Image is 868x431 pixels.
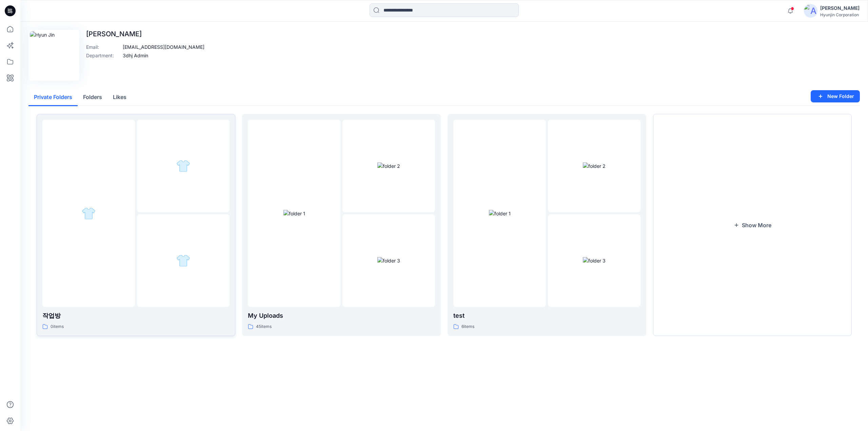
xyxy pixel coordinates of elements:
[820,12,860,17] div: Hyunjin Corporation
[51,323,64,330] p: 0 items
[283,210,305,217] img: folder 1
[377,162,400,170] img: folder 2
[86,30,204,38] p: [PERSON_NAME]
[461,323,474,330] p: 6 items
[28,89,78,106] button: Private Folders
[653,114,852,336] button: Show More
[86,52,120,59] p: Department :
[453,311,640,320] p: test
[489,210,511,217] img: folder 1
[42,311,230,320] p: 작업방
[583,162,606,170] img: folder 2
[811,90,860,102] button: New Folder
[123,43,204,51] p: [EMAIL_ADDRESS][DOMAIN_NAME]
[86,43,120,51] p: Email :
[242,114,441,336] a: folder 1folder 2folder 3My Uploads45items
[107,89,132,106] button: Likes
[123,52,148,59] p: 3dhj Admin
[256,323,272,330] p: 45 items
[448,114,646,336] a: folder 1folder 2folder 3test6items
[176,254,190,268] img: folder 3
[176,159,190,173] img: folder 2
[30,31,78,79] img: Hyun Jin
[820,4,860,12] div: [PERSON_NAME]
[248,311,435,320] p: My Uploads
[804,4,817,18] img: avatar
[583,257,606,264] img: folder 3
[37,114,235,336] a: folder 1folder 2folder 3작업방0items
[78,89,107,106] button: Folders
[377,257,400,264] img: folder 3
[82,207,96,220] img: folder 1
